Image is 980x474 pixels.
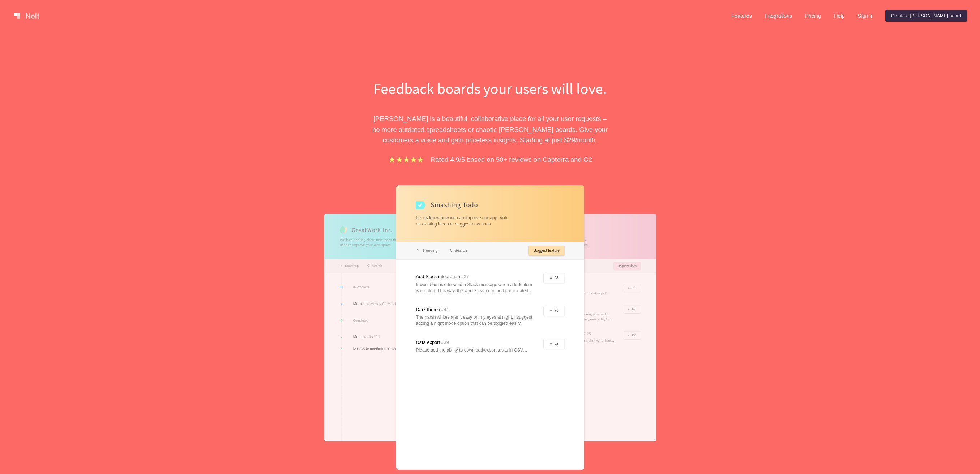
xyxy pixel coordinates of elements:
[365,78,615,99] h1: Feedback boards your users will love.
[365,113,615,145] p: [PERSON_NAME] is a beautiful, collaborative place for all your user requests – no more outdated s...
[759,10,798,22] a: Integrations
[852,10,880,22] a: Sign in
[828,10,851,22] a: Help
[431,154,592,165] p: Rated 4.9/5 based on 50+ reviews on Capterra and G2
[388,155,425,164] img: stars.b067e34983.png
[726,10,758,22] a: Features
[799,10,827,22] a: Pricing
[885,10,967,22] a: Create a [PERSON_NAME] board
